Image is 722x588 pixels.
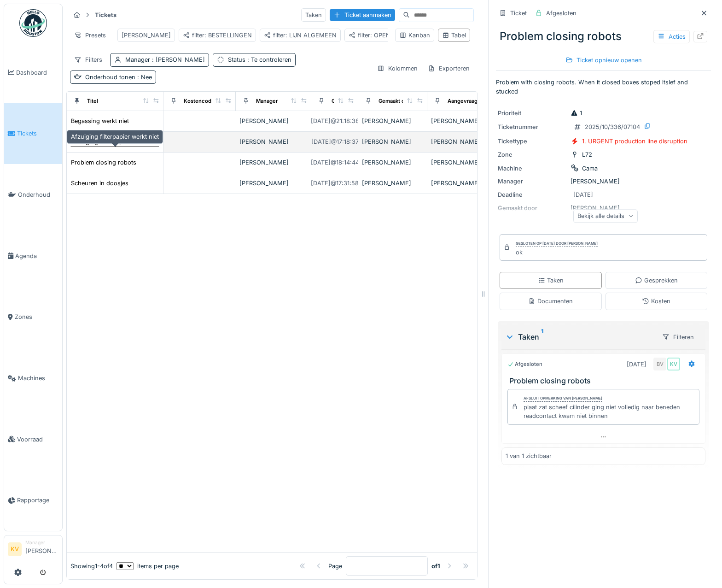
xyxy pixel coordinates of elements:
[256,97,278,105] div: Manager
[8,539,58,561] a: KV Manager[PERSON_NAME]
[627,360,646,369] div: [DATE]
[4,287,62,348] a: Zones
[642,297,670,306] div: Kosten
[239,137,308,146] div: [PERSON_NAME]
[228,55,291,64] div: Status
[431,137,505,146] div: [PERSON_NAME]
[15,312,58,321] span: Zones
[71,117,129,125] div: Begassing werkt niet
[301,8,326,22] div: Taken
[541,331,543,342] sup: 1
[498,177,709,186] div: [PERSON_NAME]
[311,137,359,146] div: [DATE] @ 17:18:37
[538,276,564,285] div: Taken
[4,470,62,531] a: Rapportage
[496,24,711,48] div: Problem closing robots
[239,179,308,188] div: [PERSON_NAME]
[498,109,567,118] div: Prioriteit
[546,9,576,18] div: Afgesloten
[332,97,361,105] div: Gemaakt op
[362,179,424,188] div: [PERSON_NAME]
[184,97,215,105] div: Kostencode
[87,97,98,105] div: Titel
[573,190,593,199] div: [DATE]
[653,30,690,43] div: Acties
[245,56,291,63] span: : Te controleren
[17,435,58,444] span: Voorraad
[582,150,592,159] div: L72
[571,109,582,118] div: 1
[498,177,567,186] div: Manager
[448,97,494,105] div: Aangevraagd door
[330,9,395,21] div: Ticket aanmaken
[25,539,58,546] div: Manager
[4,347,62,409] a: Machines
[8,542,22,556] li: KV
[431,158,505,167] div: [PERSON_NAME]
[328,562,342,570] div: Page
[85,73,152,82] div: Onderhoud tonen
[524,395,602,402] div: Afsluit opmerking van [PERSON_NAME]
[653,358,666,370] div: BV
[498,164,567,173] div: Machine
[582,137,687,146] div: 1. URGENT production line disruption
[67,130,163,143] div: Afzuiging filterpapier werkt niet
[239,158,308,167] div: [PERSON_NAME]
[18,374,58,382] span: Machines
[4,42,62,103] a: Dashboard
[4,409,62,470] a: Voorraad
[507,360,542,368] div: Afgesloten
[431,179,505,188] div: [PERSON_NAME]
[658,330,698,344] div: Filteren
[524,403,695,420] div: plaat zat scheef cilinder ging niet volledig naar beneden readcontact kwam niet binnen
[349,31,431,40] div: filter: OPEN DAY TICKETS
[15,252,58,260] span: Agenda
[150,56,205,63] span: : [PERSON_NAME]
[528,297,573,306] div: Documenten
[264,31,337,40] div: filter: LIJN ALGEMEEN
[71,179,128,188] div: Scheuren in doosjes
[498,137,567,146] div: Tickettype
[505,331,654,342] div: Taken
[498,150,567,159] div: Zone
[362,137,424,146] div: [PERSON_NAME]
[378,97,413,105] div: Gemaakt door
[70,29,110,42] div: Presets
[19,9,47,37] img: Badge_color-CXgf-gQk.svg
[431,117,505,125] div: [PERSON_NAME]
[582,164,598,173] div: Cama
[4,103,62,165] a: Tickets
[635,276,678,285] div: Gesprekken
[135,74,152,81] span: : Nee
[496,78,711,95] p: Problem with closing robots. When it closed boxes stoped itslef and stucked
[510,9,527,18] div: Ticket
[125,55,205,64] div: Manager
[239,117,308,125] div: [PERSON_NAME]
[122,31,171,40] div: [PERSON_NAME]
[70,562,113,570] div: Showing 1 - 4 of 4
[16,68,58,77] span: Dashboard
[399,31,430,40] div: Kanban
[17,129,58,138] span: Tickets
[585,123,640,131] div: 2025/10/336/07104
[431,562,440,570] strong: of 1
[424,62,474,75] div: Exporteren
[506,452,552,460] div: 1 van 1 zichtbaar
[442,31,466,40] div: Tabel
[91,11,120,19] strong: Tickets
[4,225,62,287] a: Agenda
[362,117,424,125] div: [PERSON_NAME]
[562,54,646,66] div: Ticket opnieuw openen
[183,31,252,40] div: filter: BESTELLINGEN
[667,358,680,370] div: KV
[311,117,359,125] div: [DATE] @ 21:18:38
[498,123,567,131] div: Ticketnummer
[4,164,62,225] a: Onderhoud
[373,62,422,75] div: Kolommen
[362,158,424,167] div: [PERSON_NAME]
[17,496,58,505] span: Rapportage
[18,190,58,199] span: Onderhoud
[516,248,598,257] div: ok
[516,241,598,247] div: Gesloten op [DATE] door [PERSON_NAME]
[311,179,359,188] div: [DATE] @ 17:31:58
